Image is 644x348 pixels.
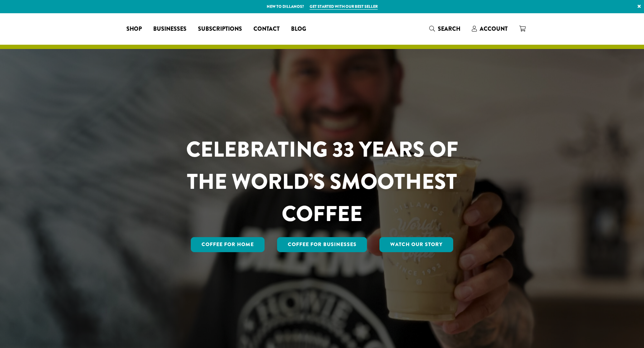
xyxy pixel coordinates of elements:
[126,25,142,34] span: Shop
[438,25,460,33] span: Search
[191,237,265,252] a: Coffee for Home
[423,23,466,35] a: Search
[165,133,479,230] h1: CELEBRATING 33 YEARS OF THE WORLD’S SMOOTHEST COFFEE
[291,25,306,34] span: Blog
[198,25,242,34] span: Subscriptions
[310,4,378,10] a: Get started with our best seller
[253,25,280,34] span: Contact
[277,237,367,252] a: Coffee For Businesses
[121,23,147,35] a: Shop
[153,25,187,34] span: Businesses
[480,25,508,33] span: Account
[379,237,453,252] a: Watch Our Story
